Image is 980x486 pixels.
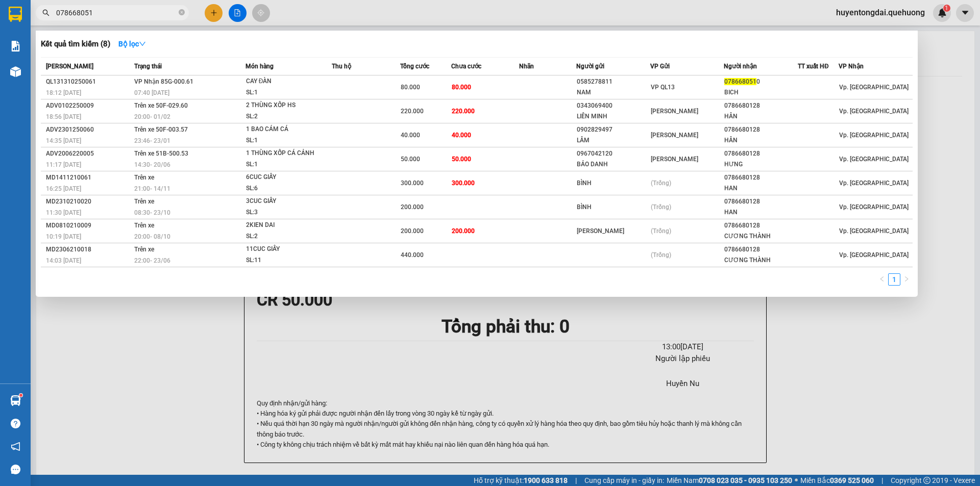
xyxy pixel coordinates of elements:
[724,87,797,98] div: BICH
[839,132,909,139] span: Vp. [GEOGRAPHIC_DATA]
[724,244,797,255] div: 0786680128
[839,63,864,70] span: VP Nhận
[246,111,323,122] div: SL: 2
[903,276,910,282] span: right
[246,148,323,159] div: 1 THÙNG XỐP CÁ CẢNH
[134,113,170,120] span: 20:00 - 01/02
[452,156,471,163] span: 50.000
[900,273,913,286] button: right
[651,203,671,211] span: (Trống)
[246,220,323,231] div: 2KIEN DAI
[134,63,162,70] span: Trạng thái
[134,78,193,85] span: VP Nhận 85G-000.61
[577,148,650,159] div: 0967042120
[839,227,909,235] span: Vp. [GEOGRAPHIC_DATA]
[179,8,185,18] span: close-circle
[19,394,22,397] sup: 1
[724,148,797,159] div: 0786680128
[724,255,797,266] div: CƯƠNG THÀNH
[179,9,185,15] span: close-circle
[401,156,420,163] span: 50.000
[46,161,81,168] span: 11:17 [DATE]
[576,63,604,70] span: Người gửi
[246,172,323,183] div: 6CUC GIẤY
[246,244,323,255] div: 11CUC GIẤY
[11,465,20,474] span: message
[332,63,351,70] span: Thu hộ
[651,227,671,235] span: (Trống)
[134,161,170,168] span: 14:30 - 20/06
[651,156,698,163] span: [PERSON_NAME]
[46,63,93,70] span: [PERSON_NAME]
[11,419,20,428] span: question-circle
[134,89,169,96] span: 07:40 [DATE]
[577,135,650,146] div: LÂM
[889,274,900,285] a: 1
[134,137,170,144] span: 23:46 - 23/01
[246,124,323,135] div: 1 BAO CÁM CÁ
[46,124,131,135] div: ADV2301250060
[724,111,797,122] div: HÂN
[9,7,22,22] img: logo-vxr
[134,150,188,157] span: Trên xe 51B-500.53
[246,100,323,111] div: 2 THÙNG XỐP HS
[876,273,888,286] li: Previous Page
[452,108,475,115] span: 220.000
[401,251,424,259] span: 440.000
[56,7,177,18] input: Tìm tên, số ĐT hoặc mã đơn
[401,180,424,187] span: 300.000
[246,183,323,194] div: SL: 6
[452,227,475,235] span: 200.000
[839,251,909,259] span: Vp. [GEOGRAPHIC_DATA]
[134,185,170,192] span: 21:00 - 14/11
[452,132,471,139] span: 40.000
[46,233,81,240] span: 10:19 [DATE]
[66,15,98,98] b: Biên nhận gởi hàng hóa
[10,395,21,406] img: warehouse-icon
[46,137,81,144] span: 14:35 [DATE]
[134,102,188,109] span: Trên xe 50F-029.60
[10,66,21,77] img: warehouse-icon
[724,172,797,183] div: 0786680128
[46,185,81,192] span: 16:25 [DATE]
[46,209,81,216] span: 11:30 [DATE]
[134,126,188,133] span: Trên xe 50F-003.57
[519,63,534,70] span: Nhãn
[879,276,885,282] span: left
[13,66,56,114] b: An Anh Limousine
[401,227,424,235] span: 200.000
[10,41,21,52] img: solution-icon
[401,132,420,139] span: 40.000
[577,159,650,170] div: BẢO DANH
[139,40,146,47] span: down
[134,209,170,216] span: 08:30 - 23/10
[118,40,146,48] strong: Bộ lọc
[724,78,756,85] span: 078668051
[46,148,131,159] div: ADV2006220005
[246,207,323,218] div: SL: 3
[46,172,131,183] div: MD1411210061
[400,63,429,70] span: Tổng cước
[839,156,909,163] span: Vp. [GEOGRAPHIC_DATA]
[724,231,797,242] div: CƯƠNG THÀNH
[839,203,909,211] span: Vp. [GEOGRAPHIC_DATA]
[452,180,475,187] span: 300.000
[900,273,913,286] li: Next Page
[46,113,81,120] span: 18:56 [DATE]
[577,111,650,122] div: LIÊN MINH
[134,198,154,205] span: Trên xe
[401,108,424,115] span: 220.000
[246,255,323,266] div: SL: 11
[401,84,420,91] span: 80.000
[577,202,650,213] div: BÌNH
[839,108,909,115] span: Vp. [GEOGRAPHIC_DATA]
[724,135,797,146] div: HÂN
[46,220,131,231] div: MD0810210009
[46,196,131,207] div: MD2310210020
[839,180,909,187] span: Vp. [GEOGRAPHIC_DATA]
[401,203,424,211] span: 200.000
[134,174,154,181] span: Trên xe
[651,84,675,91] span: VP QL13
[452,84,471,91] span: 80.000
[46,100,131,111] div: ADV0102250009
